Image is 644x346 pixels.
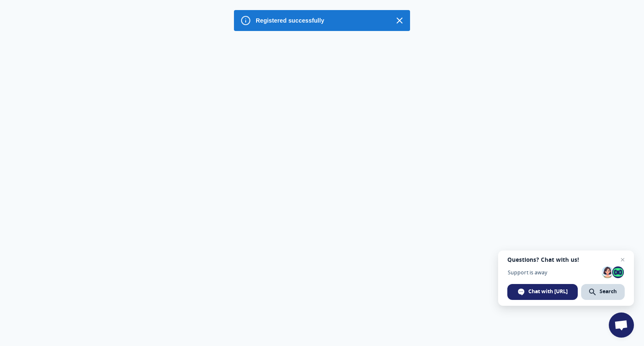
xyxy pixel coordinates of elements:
span: Support is away [507,269,599,276]
div: Chat with tapper.ai [507,284,578,300]
p: Registered successfully [256,16,324,25]
span: Chat with [URL] [528,288,568,295]
div: Search [581,284,625,300]
span: Questions? Chat with us! [507,256,625,263]
div: Open chat [609,312,634,338]
span: Search [600,288,617,295]
span: Close chat [618,255,628,265]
